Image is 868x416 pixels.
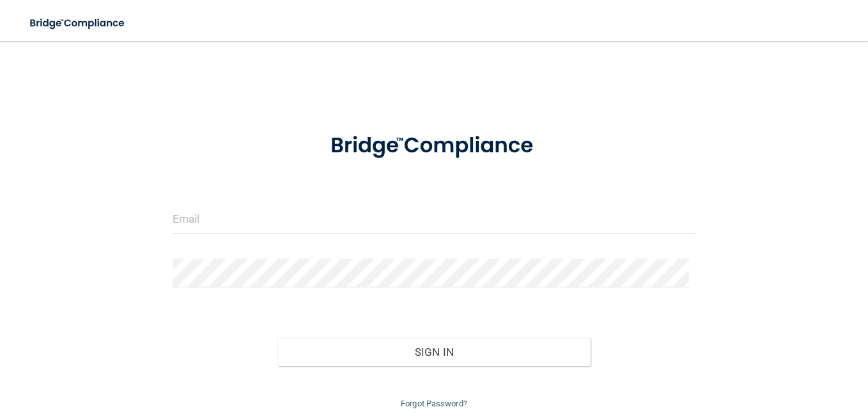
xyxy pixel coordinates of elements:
[19,10,137,36] img: bridge_compliance_login_screen.278c3ca4.svg
[401,399,467,408] a: Forgot Password?
[277,338,591,366] button: Sign In
[173,205,695,234] input: Email
[647,325,853,376] iframe: Drift Widget Chat Controller
[308,118,560,174] img: bridge_compliance_login_screen.278c3ca4.svg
